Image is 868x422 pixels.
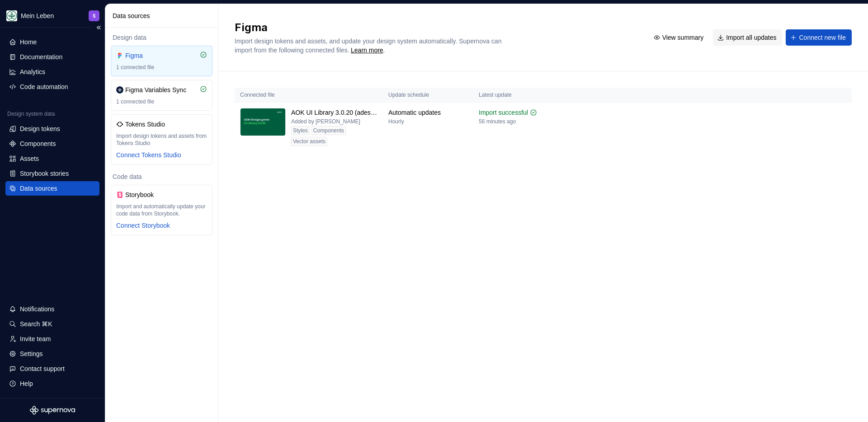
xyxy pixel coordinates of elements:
[5,166,99,181] a: Storybook stories
[116,221,170,230] button: Connect Storybook
[116,150,181,159] button: Connect Tokens Studio
[5,317,99,331] button: Search ⌘K
[5,50,99,64] a: Documentation
[92,21,105,34] button: Collapse sidebar
[235,38,503,54] span: Import design tokens and assets, and update your design system automatically. Supernova can impor...
[473,88,567,103] th: Latest update
[20,349,43,358] div: Settings
[291,126,310,135] div: Styles
[20,52,62,61] div: Documentation
[116,203,207,217] div: Import and automatically update your code data from Storybook.
[20,379,33,388] div: Help
[5,376,99,391] button: Help
[125,120,169,129] div: Tokens Studio
[20,305,54,314] div: Notifications
[649,29,710,46] button: View summary
[235,20,638,35] h2: Figma
[111,172,212,181] div: Code data
[5,181,99,196] a: Data sources
[713,29,782,46] button: Import all updates
[20,67,45,76] div: Analytics
[662,33,704,42] span: View summary
[351,46,383,55] a: Learn more
[388,108,441,117] div: Automatic updates
[116,98,207,105] div: 1 connected file
[349,47,385,54] span: .
[111,185,212,235] a: StorybookImport and automatically update your code data from Storybook.Connect Storybook
[5,361,99,376] button: Contact support
[116,132,207,147] div: Import design tokens and assets from Tokens Studio
[6,10,17,21] img: df5db9ef-aba0-4771-bf51-9763b7497661.png
[20,154,39,163] div: Assets
[111,33,212,42] div: Design data
[799,33,846,42] span: Connect new file
[5,302,99,316] button: Notifications
[291,137,327,146] div: Vector assets
[383,88,473,103] th: Update schedule
[125,190,169,199] div: Storybook
[111,80,212,111] a: Figma Variables Sync1 connected file
[5,122,99,136] a: Design tokens
[20,364,65,373] div: Contact support
[20,319,52,328] div: Search ⌘K
[235,88,383,103] th: Connected file
[21,11,54,20] div: Mein Leben
[30,406,75,415] svg: Supernova Logo
[5,136,99,151] a: Components
[311,126,346,135] div: Components
[20,124,60,133] div: Design tokens
[2,6,103,25] button: Mein LebenS
[20,38,37,47] div: Home
[5,332,99,346] a: Invite team
[786,29,852,46] button: Connect new file
[20,184,57,193] div: Data sources
[20,139,56,148] div: Components
[291,118,360,125] div: Added by [PERSON_NAME]
[479,118,516,125] div: 56 minutes ago
[125,51,169,60] div: Figma
[111,114,212,165] a: Tokens StudioImport design tokens and assets from Tokens StudioConnect Tokens Studio
[20,334,51,343] div: Invite team
[5,347,99,361] a: Settings
[7,110,55,117] div: Design system data
[5,80,99,94] a: Code automation
[5,151,99,166] a: Assets
[479,108,528,117] div: Import successful
[291,108,377,117] div: AOK UI Library 3.0.20 (adesso)
[125,85,186,94] div: Figma Variables Sync
[388,118,404,125] div: Hourly
[726,33,776,42] span: Import all updates
[111,46,212,76] a: Figma1 connected file
[5,35,99,49] a: Home
[20,82,68,91] div: Code automation
[5,65,99,79] a: Analytics
[116,64,207,71] div: 1 connected file
[113,11,214,20] div: Data sources
[20,169,69,178] div: Storybook stories
[93,12,96,19] div: S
